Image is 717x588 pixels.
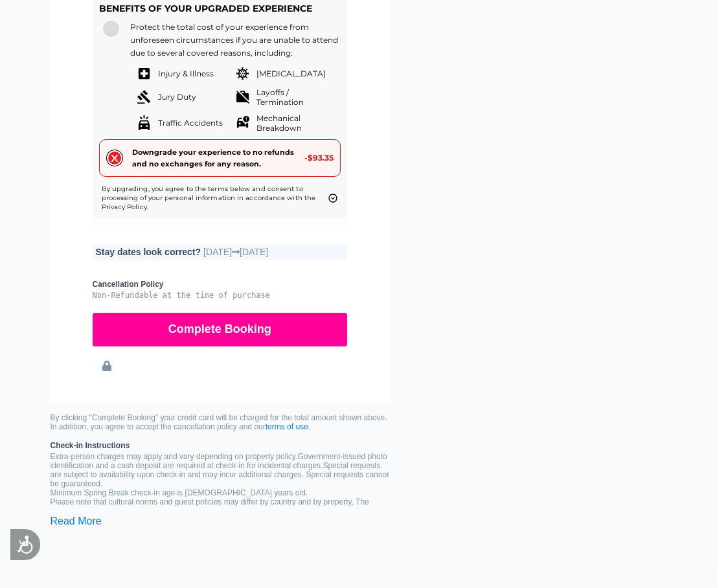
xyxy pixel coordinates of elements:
pre: Non-Refundable at the time of purchase [93,291,348,300]
small: Due at Property: $28.82 USD [51,441,390,506]
li: Minimum Spring Break check-in age is [DEMOGRAPHIC_DATA] years old. [51,488,390,497]
small: By clicking "Complete Booking" your credit card will be charged for the total amount shown above.... [51,413,390,431]
ul: Please note that cultural norms and guest policies may differ by country and by property. The pol... [51,488,390,515]
b: Check-in Instructions [51,441,390,450]
b: Cancellation Policy [93,280,348,289]
a: Read More [51,515,102,526]
span: [DATE] [DATE] [203,247,268,257]
button: Complete Booking [93,313,348,346]
b: Stay dates look correct? [96,247,201,257]
p: Extra-person charges may apply and vary depending on property policy. Government-issued photo ide... [51,452,390,488]
a: terms of use [266,422,308,431]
